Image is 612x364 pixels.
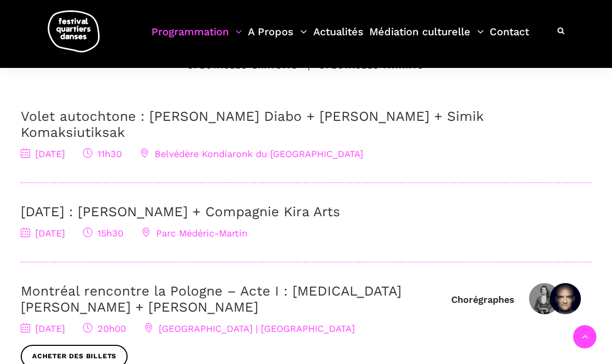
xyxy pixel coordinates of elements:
[21,108,483,140] a: Volet autochtone : [PERSON_NAME] Diabo + [PERSON_NAME] + Simik Komaksiutiksak
[369,23,484,53] a: Médiation culturelle
[550,283,581,314] img: Janusz Orlik
[48,10,100,52] img: logo-fqd-med
[313,23,364,53] a: Actualités
[21,204,340,219] a: [DATE] : [PERSON_NAME] + Compagnie Kira Arts
[451,293,514,305] div: Chorégraphes
[21,228,65,239] span: [DATE]
[21,283,401,315] a: Montréal rencontre la Pologne – Acte I : [MEDICAL_DATA][PERSON_NAME] + [PERSON_NAME]
[529,283,560,314] img: Kyra Jean Green
[83,148,122,159] span: 11h30
[83,228,123,239] span: 15h30
[142,228,247,239] span: Parc Médéric-Martin
[144,323,355,334] span: [GEOGRAPHIC_DATA] | [GEOGRAPHIC_DATA]
[248,23,307,53] a: A Propos
[151,23,242,53] a: Programmation
[21,148,65,159] span: [DATE]
[21,323,65,334] span: [DATE]
[83,323,126,334] span: 20h00
[140,148,363,159] span: Belvédère Kondiaronk du [GEOGRAPHIC_DATA]
[490,23,529,53] a: Contact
